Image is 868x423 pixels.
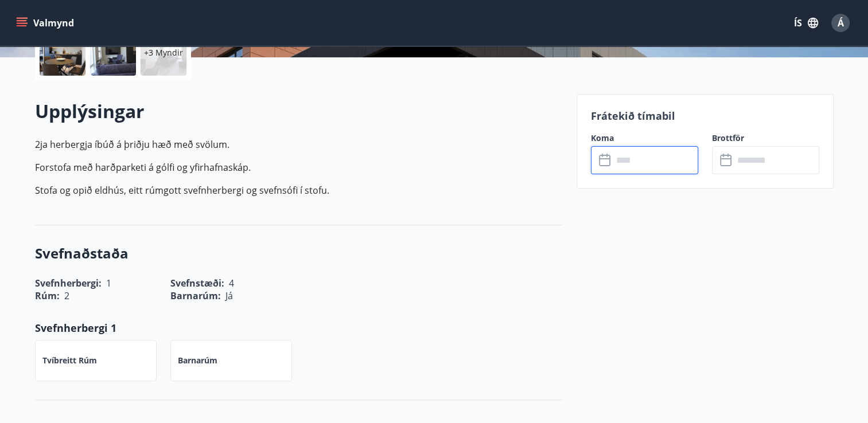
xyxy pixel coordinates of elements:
label: Brottför [712,132,819,144]
span: Barnarúm : [170,289,221,302]
button: Á [827,9,854,37]
p: 2ja herbergja íbúð á þriðju hæð með svölum. [35,138,563,151]
p: Forstofa með harðparketi á gólfi og yfirhafnaskáp. [35,160,563,174]
p: Tvíbreitt rúm [42,355,97,366]
p: Barnarúm [178,355,217,366]
h2: Upplýsingar [35,99,563,124]
p: Svefnherbergi 1 [35,320,563,335]
h3: Svefnaðstaða [35,244,563,263]
p: Frátekið tímabil [591,108,819,123]
span: Á [838,17,844,29]
span: 2 [64,289,69,302]
button: menu [14,13,79,33]
label: Koma [591,132,698,144]
span: Rúm : [35,289,60,302]
span: Já [225,289,233,302]
p: +3 Myndir [144,47,183,58]
button: ÍS [788,13,824,33]
p: Stofa og opið eldhús, eitt rúmgott svefnherbergi og svefnsófi í stofu. [35,183,563,197]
